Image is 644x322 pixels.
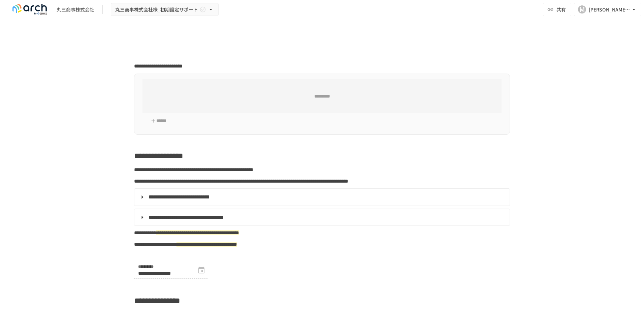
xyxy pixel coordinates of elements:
span: 丸三商事株式会社様_初期設定サポート [115,5,198,14]
div: M [578,5,586,14]
div: 丸三商事株式会社 [57,6,94,13]
button: 共有 [543,3,571,16]
button: M[PERSON_NAME][EMAIL_ADDRESS][DOMAIN_NAME] [574,3,641,16]
span: 共有 [556,6,566,13]
button: 丸三商事株式会社様_初期設定サポート [111,3,219,16]
div: [PERSON_NAME][EMAIL_ADDRESS][DOMAIN_NAME] [589,5,631,14]
img: logo-default@2x-9cf2c760.svg [8,4,51,15]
